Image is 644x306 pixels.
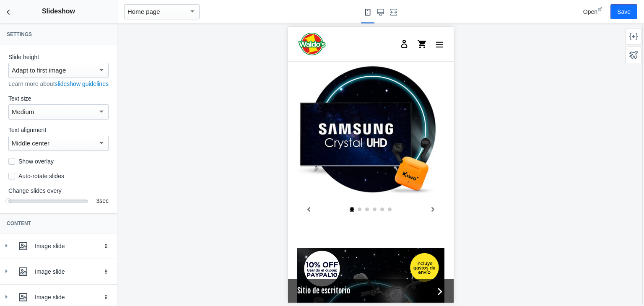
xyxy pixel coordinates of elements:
[7,220,110,227] h3: Content
[55,80,109,87] a: slideshow guidelines
[35,242,111,250] div: Image slide
[7,31,110,38] h3: Settings
[70,181,74,185] a: Select slide 2
[96,197,99,204] span: 3
[8,157,54,166] label: Show overlay
[8,94,109,103] label: Text size
[12,108,34,115] mat-select-trigger: Medium
[8,172,64,180] label: Auto-rotate slides
[13,173,29,191] button: Anterior diapositiva
[8,187,109,195] label: Change slides every
[92,181,96,185] a: Select slide 5
[99,197,109,204] span: sec
[62,181,66,185] a: Select slide 1
[8,126,109,134] label: Text alignment
[35,267,111,276] div: Image slide
[143,9,160,26] button: Menú
[127,8,160,15] mat-select-trigger: Home page
[35,293,111,301] div: Image slide
[583,8,597,15] span: Open
[9,3,39,32] img: image
[610,4,637,19] button: Save
[9,258,145,270] span: Sitio de escritorio
[136,173,153,191] button: Siguiente diapositiva
[77,181,81,185] a: Select slide 3
[12,140,49,147] mat-select-trigger: Middle center
[12,67,66,74] mat-select-trigger: Adapt to first image
[8,53,109,61] label: Slide height
[100,181,104,185] a: Select slide 6
[8,80,109,88] p: Learn more about
[85,181,89,185] a: Select slide 4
